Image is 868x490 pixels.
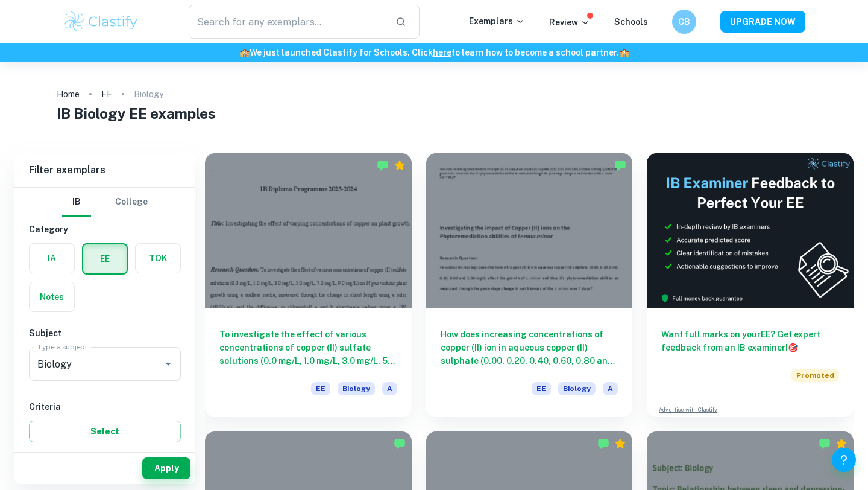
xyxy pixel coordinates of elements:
[219,328,397,367] h6: To investigate the effect of various concentrations of copper (II) sulfate solutions (0.0 mg/L, 1...
[338,382,375,395] span: Biology
[603,382,618,395] span: A
[678,15,691,28] h6: CB
[614,159,626,171] img: Marked
[134,87,163,101] p: Biology
[57,86,80,103] a: Home
[311,382,330,395] span: EE
[29,223,181,236] h6: Category
[14,153,195,187] h6: Filter exemplars
[619,48,629,57] span: 🏫
[62,188,91,217] button: IB
[394,159,406,171] div: Premium
[2,46,866,59] h6: We just launched Clastify for Schools. Click to learn how to become a school partner.
[441,328,618,367] h6: How does increasing concentrations of copper (II) ion in aqueous copper (II) sulphate (0.00, 0.20...
[835,437,848,450] div: Premium
[433,48,451,57] a: here
[29,326,181,340] h6: Subject
[659,406,717,414] a: Advertise with Clastify
[469,14,525,28] p: Exemplars
[205,153,412,417] a: To investigate the effect of various concentrations of copper (II) sulfate solutions (0.0 mg/L, 1...
[377,159,389,171] img: Marked
[647,153,854,417] a: Want full marks on yourEE? Get expert feedback from an IB examiner!PromotedAdvertise with Clastify
[29,421,181,442] button: Select
[29,400,181,413] h6: Criteria
[426,153,633,417] a: How does increasing concentrations of copper (II) ion in aqueous copper (II) sulphate (0.00, 0.20...
[672,10,696,34] button: CB
[239,48,250,57] span: 🏫
[142,457,190,479] button: Apply
[57,103,812,124] h1: IB Biology EE examples
[160,355,177,372] button: Open
[30,244,74,273] button: IA
[791,369,839,382] span: Promoted
[647,153,854,308] img: Thumbnail
[788,343,798,352] span: 🎯
[189,5,386,39] input: Search for any exemplars...
[394,437,406,450] img: Marked
[819,437,831,450] img: Marked
[532,382,551,395] span: EE
[83,244,127,273] button: EE
[30,282,74,311] button: Notes
[37,342,87,352] label: Type a subject
[558,382,596,395] span: Biology
[614,17,648,27] a: Schools
[661,328,839,354] h6: Want full marks on your EE ? Get expert feedback from an IB examiner!
[597,437,609,450] img: Marked
[832,448,856,472] button: Help and Feedback
[63,10,139,34] img: Clastify logo
[614,437,626,450] div: Premium
[62,188,148,217] div: Filter type choice
[136,244,180,273] button: TOK
[720,11,805,33] button: UPGRADE NOW
[382,382,397,395] span: A
[115,188,148,217] button: College
[101,86,112,103] a: EE
[549,16,590,29] p: Review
